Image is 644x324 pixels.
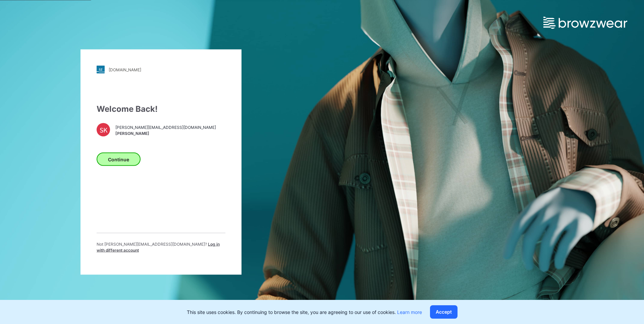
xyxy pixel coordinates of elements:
div: SK [97,123,110,137]
img: stylezone-logo.562084cfcfab977791bfbf7441f1a819.svg [97,66,105,74]
button: Accept [430,305,458,319]
div: Welcome Back! [97,103,225,115]
span: [PERSON_NAME] [115,130,216,136]
p: This site uses cookies. By continuing to browse the site, you are agreeing to our use of cookies. [187,309,422,316]
span: [PERSON_NAME][EMAIL_ADDRESS][DOMAIN_NAME] [115,124,216,130]
div: [DOMAIN_NAME] [109,67,141,72]
a: Learn more [397,309,422,315]
img: browzwear-logo.e42bd6dac1945053ebaf764b6aa21510.svg [543,17,627,29]
a: [DOMAIN_NAME] [97,66,225,74]
button: Continue [97,153,141,166]
p: Not [PERSON_NAME][EMAIL_ADDRESS][DOMAIN_NAME] ? [97,241,225,253]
